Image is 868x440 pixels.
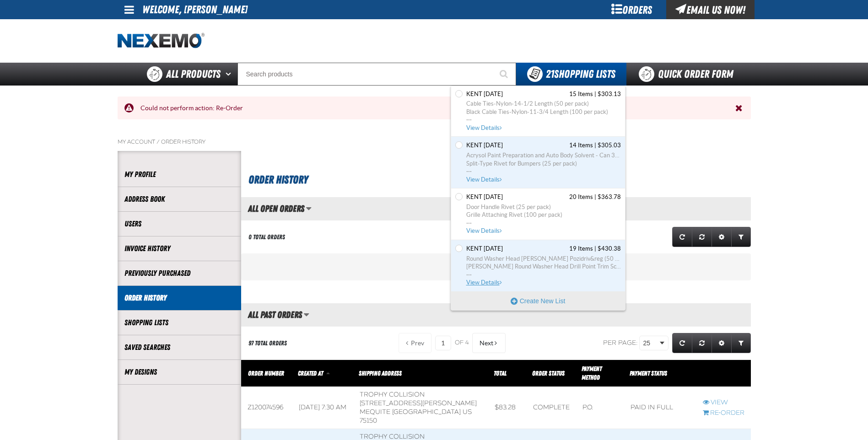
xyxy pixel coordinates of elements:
button: Next Page [472,333,506,353]
span: of 4 [455,339,469,347]
span: Kent 6.5.2024 [466,90,503,98]
span: Cable Ties-Nylon-14-1/2 Length (50 per pack) [466,100,621,108]
span: Shipping Address [359,370,402,377]
span: Door Handle Rivet (25 per pack) [466,203,621,211]
span: View Details [466,176,503,183]
button: Close the Notification [733,101,746,115]
span: Grille Attaching Rivet (100 per pack) [466,211,621,219]
a: View Z120074596 order [703,398,744,407]
span: $303.13 [598,90,621,98]
a: Users [124,219,234,229]
span: | [594,193,596,200]
span: Created At [298,370,323,377]
span: Kent 8.7.2024 [466,245,503,253]
span: [GEOGRAPHIC_DATA] [392,408,461,416]
span: Round Washer Head [PERSON_NAME] Pozidriv&reg (50 per pack) [466,255,621,263]
a: Kent 6.19.2024 contains 14 items. Total cost is $305.03. Click to see all items, discounts, taxes... [464,141,621,183]
span: 14 Items [569,141,593,150]
a: Refresh grid action [672,227,692,247]
span: ... [466,219,621,222]
a: Reset grid action [692,227,712,247]
span: Shopping Lists [546,68,615,80]
td: Complete [527,386,576,429]
a: Home [118,33,205,49]
span: ... [466,116,621,119]
span: $305.03 [598,141,621,150]
a: Previously Purchased [124,268,234,279]
a: Quick Order Form [626,63,750,86]
span: US [463,408,472,416]
span: Order Status [532,370,565,377]
td: Z120074596 [241,386,292,429]
a: Saved Searches [124,342,234,353]
span: $430.38 [598,245,621,253]
a: Re-Order Z120074596 order [703,409,744,418]
strong: 21 [546,68,554,80]
span: Per page: [603,339,638,347]
span: ... [466,271,621,274]
span: Acrysol Paint Preparation and Auto Body Solvent - Can 32 fl. Oz. (Sold Individually) [466,151,621,160]
button: Manage grid views. Current view is All Past Orders [303,307,309,322]
h2: All Open Orders [241,204,304,214]
a: Kent 7.3.2024 contains 20 items. Total cost is $363.78. Click to see all items, discounts, taxes ... [464,193,621,235]
a: Order History [124,293,234,303]
span: | [594,245,596,252]
a: Expand or Collapse Grid Filters [731,227,751,247]
td: $83.28 [488,386,527,429]
td: [DATE] 7:30 AM [292,386,353,429]
span: View Details [466,227,503,234]
button: Create New List. Opens a popup [451,292,625,310]
span: | [594,91,596,97]
span: | [594,142,596,149]
a: Order History [161,138,205,145]
span: View Details [466,279,503,286]
a: Invoice History [124,243,234,254]
span: MEQUITE [360,408,390,416]
th: Row actions [696,360,751,387]
a: Order Number [248,370,284,377]
button: Start Searching [493,63,516,86]
span: Split-Type Rivet for Bumpers (25 per pack) [466,160,621,168]
a: Address Book [124,194,234,204]
span: Payment Method [582,365,602,381]
a: Kent 6.5.2024 contains 15 items. Total cost is $303.13. Click to see all items, discounts, taxes ... [464,90,621,132]
span: 25 [643,338,658,348]
span: 19 Items [569,245,593,253]
span: Kent 6.19.2024 [466,141,503,150]
a: Expand or Collapse Grid Filters [731,333,751,353]
div: Could not perform action: Re-Order [134,104,735,113]
a: Created At [298,370,324,377]
div: 97 Total Orders [248,339,287,348]
input: Current page number [435,336,451,350]
span: / [156,138,160,145]
span: Order History [248,173,308,186]
h2: All Past Orders [241,310,302,320]
bdo: 75150 [360,417,377,424]
span: View Details [466,124,503,131]
a: Kent 8.7.2024 contains 19 items. Total cost is $430.38. Click to see all items, discounts, taxes ... [464,245,621,287]
a: Expand or Collapse Grid Settings [712,333,732,353]
span: ... [466,167,621,171]
span: 15 Items [569,90,593,98]
span: [PERSON_NAME] Round Washer Head Drill Point Trim Screw - #8/M4.2 Diameter 3/4 Length (100 per pack) [466,263,621,271]
button: You have 21 Shopping Lists. Open to view details [516,63,626,86]
span: Trophy Collision [360,391,425,398]
img: Nexemo logo [118,33,205,49]
a: Total [494,370,507,377]
span: $363.78 [598,193,621,201]
button: Manage grid views. Current view is All Open Orders [306,201,312,216]
td: Paid in full [624,386,696,429]
a: My Account [118,138,155,145]
a: Refresh grid action [672,333,692,353]
div: You have 21 Shopping Lists. Open to view details [451,86,625,311]
span: Kent 7.3.2024 [466,193,503,201]
a: Expand or Collapse Grid Settings [712,227,732,247]
div: 0 Total Orders [248,233,285,241]
span: Payment Status [630,370,667,377]
span: 20 Items [569,193,593,201]
span: All Products [166,66,221,82]
a: Reset grid action [692,333,712,353]
td: P.O. [576,386,624,429]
